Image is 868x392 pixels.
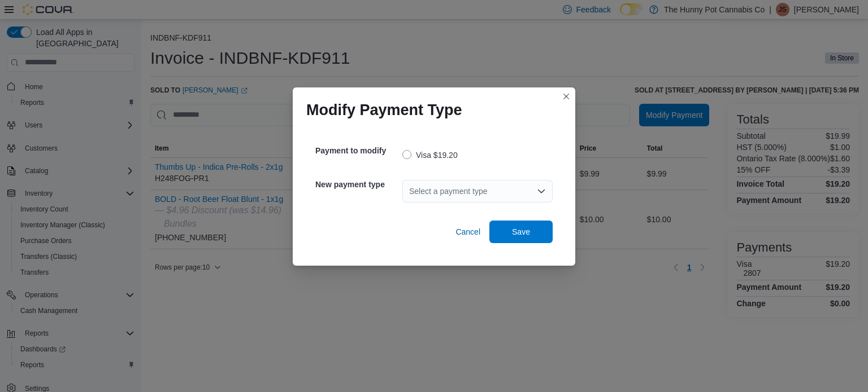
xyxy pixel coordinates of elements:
label: Visa $19.20 [402,148,458,162]
h1: Modify Payment Type [306,101,462,119]
button: Open list of options [537,187,546,196]
h5: Payment to modify [315,139,400,162]
span: Cancel [455,226,480,237]
button: Cancel [451,221,485,243]
input: Accessible screen reader label [409,184,410,198]
h5: New payment type [315,173,400,196]
button: Save [489,221,553,243]
button: Closes this modal window [559,90,573,103]
span: Save [512,226,530,237]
